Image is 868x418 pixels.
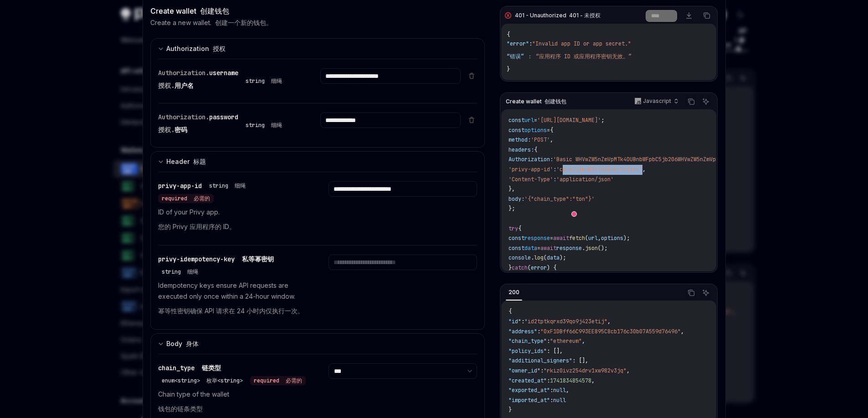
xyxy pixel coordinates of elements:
[271,77,282,85] font: 细绳
[591,377,595,384] span: ,
[508,264,512,271] span: }
[550,377,591,384] span: 1741834854578
[534,117,537,124] span: =
[175,82,194,90] span: 用户名
[685,287,697,299] button: Copy the contents from the code block
[507,40,529,47] span: "error"
[524,234,550,242] span: response
[508,225,518,232] span: try
[158,364,221,372] span: chain_type
[527,53,533,60] span: ：
[547,377,550,384] span: :
[623,234,630,242] span: );
[158,68,286,94] div: Authorization.username
[547,337,550,345] span: :
[508,318,521,325] span: "id"
[701,10,713,21] button: Copy the contents from the code block
[598,234,601,242] span: ,
[512,264,528,271] span: catch
[506,287,522,298] div: 200
[556,176,614,183] span: 'application/json'
[166,156,206,167] div: Header
[524,245,537,252] span: data
[518,225,521,232] span: {
[193,158,206,165] font: 标题
[547,254,560,261] span: data
[550,234,553,242] span: =
[572,357,588,364] span: : [],
[585,245,598,252] span: json
[540,367,544,374] span: :
[150,18,272,27] p: Create a new wallet.
[531,136,550,143] span: 'POST'
[524,318,607,325] span: "id2tptkqrxd39qo9j423etij"
[150,151,485,172] button: expand input section
[158,280,307,320] p: Idempotency keys ensure API requests are executed only once within a 24-hour window.
[700,96,712,107] button: Ask AI
[158,363,307,385] div: chain_type
[200,6,229,15] font: 创建钱包
[246,77,282,85] div: string
[209,113,238,121] span: password
[507,66,510,73] span: }
[550,397,553,404] span: :
[532,40,631,47] span: "Invalid app ID or app secret."
[544,98,566,105] font: 创建钱包
[601,117,604,124] span: ;
[547,264,556,271] span: ) {
[246,122,282,129] div: string
[553,156,745,163] span: 'Basic WHVwZW5nZmVpMTk4OUBnbWFpbC5jb206WHVwZW5nZmVpMTk4OQ=='
[582,245,585,252] span: .
[508,347,547,355] span: "policy_ids"
[213,45,226,52] font: 授权
[235,182,246,189] font: 细绳
[508,127,524,134] span: const
[524,117,534,124] span: url
[508,328,537,335] span: "address"
[202,364,221,372] font: 链类型
[206,377,243,384] font: 枚举<string>
[685,96,697,107] button: Copy the contents from the code block
[506,98,566,105] span: Create wallet
[681,328,684,335] span: ,
[209,182,246,189] div: string
[528,264,531,271] span: (
[582,337,585,345] span: ,
[150,333,485,354] button: expand input section
[536,53,632,60] span: “应用程序 ID 或应用程序密钥无效。”
[550,136,553,143] span: ,
[150,38,485,59] button: expand input section
[158,182,202,190] span: privy-app-id
[508,205,515,212] span: };
[158,223,236,230] font: 您的 Privy 应用程序的 ID。
[550,387,553,394] span: :
[508,406,512,413] span: }
[508,185,515,193] span: },
[544,367,627,374] span: "rkiz0ivz254drv1xw982v3jq"
[508,367,540,374] span: "owner_id"
[158,112,286,138] div: Authorization.password
[560,254,566,261] span: );
[540,328,681,335] span: "0xF1DBff66C993EE895C8cb176c30b07A559d76496"
[547,347,563,355] span: : [],
[569,12,601,19] font: 401 - 未授权
[556,245,582,252] span: response
[507,31,510,38] span: {
[508,156,553,163] span: Authorization:
[508,136,531,143] span: method:
[540,245,556,252] span: await
[534,146,537,153] span: {
[508,117,524,124] span: const
[537,328,540,335] span: :
[508,245,524,252] span: const
[556,166,642,173] span: 'cmde3j1mm03c4ky0nkc9zl1cb'
[150,5,485,16] div: Create wallet
[158,255,274,263] span: privy-idempotency-key
[569,234,585,242] span: fetch
[158,207,307,236] p: ID of your Privy app.
[286,377,302,384] font: 必需的
[158,113,209,121] span: Authorization.
[515,12,601,19] div: 401 - Unauthorized
[166,43,226,54] div: Authorization
[242,255,274,263] font: 私等幂密钥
